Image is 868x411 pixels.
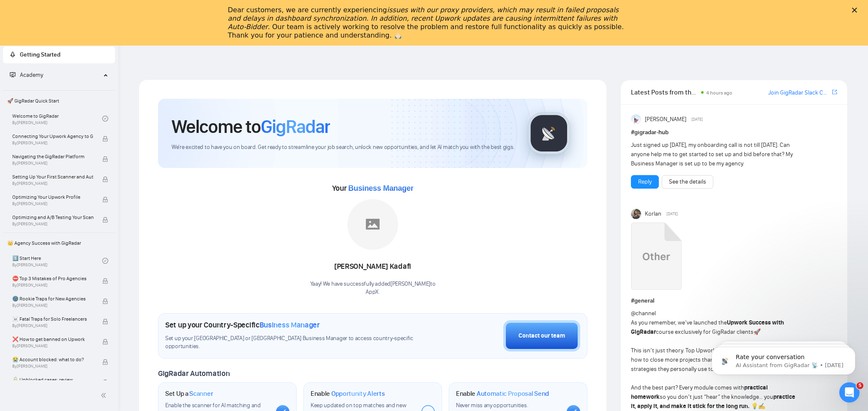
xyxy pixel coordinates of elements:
button: Contact our team [503,320,580,352]
span: [DATE] [691,116,703,123]
h1: # general [631,296,837,306]
div: Just signed up [DATE], my onboarding call is not till [DATE]. Can anyone help me to get started t... [631,141,796,168]
div: Yaay! We have successfully added [PERSON_NAME] to [310,280,436,296]
a: 1️⃣ Start HereBy[PERSON_NAME] [12,251,102,270]
span: Academy [20,71,43,78]
span: fund-projection-screen [10,72,16,78]
h1: Welcome to [172,115,330,138]
span: lock [102,278,108,284]
span: lock [102,379,108,385]
span: Scanner [189,389,213,398]
span: Your [332,184,414,193]
a: See the details [669,177,706,187]
span: check-circle [102,258,108,264]
span: ☠️ Fatal Traps for Solo Freelancers [12,315,93,323]
span: Connecting Your Upwork Agency to GigRadar [12,132,93,141]
span: By [PERSON_NAME] [12,283,93,288]
span: Optimizing Your Upwork Profile [12,193,93,201]
span: Business Manager [259,320,320,330]
span: Never miss any opportunities. [456,402,528,409]
span: 🌚 Rookie Traps for New Agencies [12,295,93,303]
span: ⛔ Top 3 Mistakes of Pro Agencies [12,274,93,283]
span: Korlan [645,209,661,219]
span: By [PERSON_NAME] [12,181,93,186]
span: By [PERSON_NAME] [12,141,93,146]
span: lock [102,156,108,162]
span: Business Manager [348,184,413,192]
button: Reply [631,175,659,189]
img: Anisuzzaman Khan [631,114,641,124]
img: Korlan [631,209,641,219]
h1: Set Up a [165,389,213,398]
span: Getting Started [20,51,60,58]
span: export [832,89,837,95]
span: Setting Up Your First Scanner and Auto-Bidder [12,173,93,181]
a: Reply [638,177,652,187]
a: export [832,88,837,96]
span: By [PERSON_NAME] [12,161,93,166]
span: 🚀 [753,328,761,335]
span: [PERSON_NAME] [645,115,686,124]
h1: Enable [456,389,549,398]
span: By [PERSON_NAME] [12,364,93,369]
span: 😭 Account blocked: what to do? [12,355,93,364]
iframe: Intercom notifications message [699,329,868,388]
img: gigradar-logo.png [528,112,570,154]
div: Dear customers, we are currently experiencing . Our team is actively working to resolve the probl... [228,6,627,40]
span: ✍️ [758,403,765,410]
span: Automatic Proposal Send [477,389,549,398]
span: Latest Posts from the GigRadar Community [631,87,699,97]
span: lock [102,176,108,182]
span: By [PERSON_NAME] [12,323,93,328]
div: Contact our team [519,331,565,341]
h1: # gigradar-hub [631,128,837,137]
a: Upwork Success with GigRadar.mp4 [631,222,682,293]
span: 🚀 GigRadar Quick Start [4,92,114,109]
span: GigRadar [261,115,330,138]
span: GigRadar Automation [158,369,229,378]
span: 5 [857,382,863,389]
span: lock [102,197,108,203]
span: @channel [631,310,656,317]
h1: Enable [311,389,385,398]
div: Close [852,8,860,13]
span: double-left [101,391,109,400]
span: lock [102,319,108,324]
span: lock [102,359,108,365]
span: lock [102,136,108,142]
span: ❌ How to get banned on Upwork [12,335,93,343]
a: Join GigRadar Slack Community [768,88,830,97]
span: Navigating the GigRadar Platform [12,152,93,161]
span: lock [102,339,108,345]
span: We're excited to have you on board. Get ready to streamline your job search, unlock new opportuni... [172,143,514,151]
span: lock [102,217,108,223]
span: By [PERSON_NAME] [12,343,93,349]
span: 💡 [751,403,758,410]
span: 4 hours ago [706,90,732,96]
span: lock [102,298,108,304]
a: Welcome to GigRadarBy[PERSON_NAME] [12,109,102,128]
span: 👑 Agency Success with GigRadar [4,235,114,251]
p: AppX . [310,288,436,296]
li: Getting Started [3,46,115,63]
span: Opportunity Alerts [331,389,385,398]
button: See the details [662,175,713,189]
span: Set up your [GEOGRAPHIC_DATA] or [GEOGRAPHIC_DATA] Business Manager to access country-specific op... [165,335,414,351]
div: [PERSON_NAME] Kadafi [310,260,436,274]
span: [DATE] [666,210,678,218]
span: By [PERSON_NAME] [12,201,93,206]
i: issues with our proxy providers, which may result in failed proposals and delays in dashboard syn... [228,6,619,31]
span: rocket [10,51,16,57]
h1: Set up your Country-Specific [165,320,320,330]
span: Academy [10,71,43,78]
span: By [PERSON_NAME] [12,222,93,227]
iframe: Intercom live chat [839,382,860,403]
img: placeholder.png [347,199,398,250]
span: 🔓 Unblocked cases: review [12,376,93,384]
span: check-circle [102,116,108,122]
span: By [PERSON_NAME] [12,303,93,308]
